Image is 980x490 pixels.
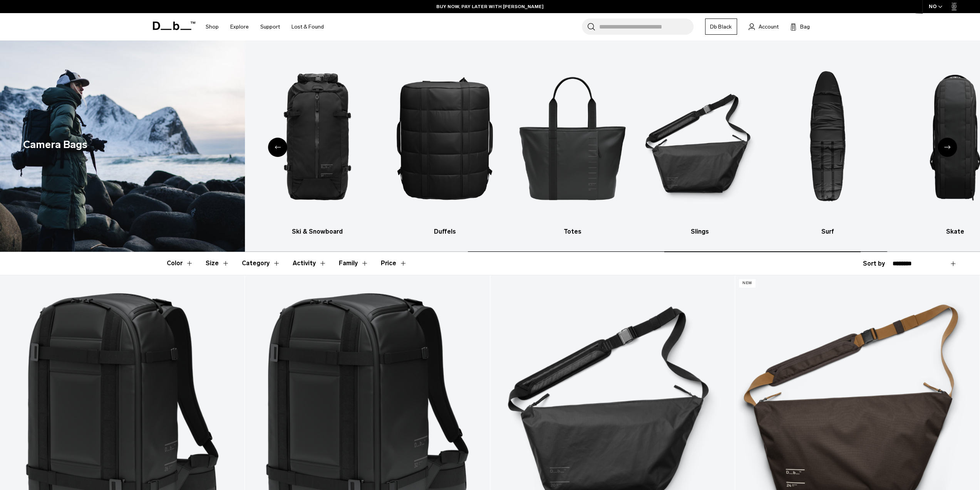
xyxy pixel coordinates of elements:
li: 6 / 10 [515,52,629,236]
h3: Surf [771,227,885,236]
a: Db Luggage [133,52,247,236]
button: Toggle Filter [167,252,193,274]
a: Account [749,22,779,31]
a: Lost & Found [291,13,324,40]
button: Toggle Filter [242,252,280,274]
button: Toggle Price [381,252,407,274]
li: 5 / 10 [388,52,502,236]
a: Db Totes [515,52,629,236]
p: New [739,279,756,287]
a: Db Slings [643,52,757,236]
img: Db [643,52,757,223]
a: Explore [230,13,249,40]
li: 3 / 10 [133,52,247,236]
h1: Camera Bags [23,137,87,153]
img: Db [133,52,247,223]
a: Db Black [705,19,737,35]
a: BUY NOW, PAY LATER WITH [PERSON_NAME] [436,3,544,10]
button: Toggle Filter [339,252,369,274]
a: Shop [206,13,219,40]
img: Db [260,52,374,223]
img: Db [515,52,629,223]
div: Previous slide [268,138,287,157]
h3: Luggage [133,227,247,236]
span: Bag [800,23,810,31]
a: Db Duffels [388,52,502,236]
li: 8 / 10 [771,52,885,236]
nav: Main Navigation [200,13,330,40]
h3: Totes [515,227,629,236]
div: Next slide [938,138,957,157]
h3: Ski & Snowboard [260,227,374,236]
li: 4 / 10 [260,52,374,236]
button: Toggle Filter [293,252,327,274]
button: Toggle Filter [206,252,230,274]
img: Db [388,52,502,223]
span: Account [759,23,779,31]
a: Db Ski & Snowboard [260,52,374,236]
h3: Slings [643,227,757,236]
button: Bag [790,22,810,31]
a: Db Surf [771,52,885,236]
h3: Duffels [388,227,502,236]
a: Support [260,13,280,40]
img: Db [771,52,885,223]
li: 7 / 10 [643,52,757,236]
